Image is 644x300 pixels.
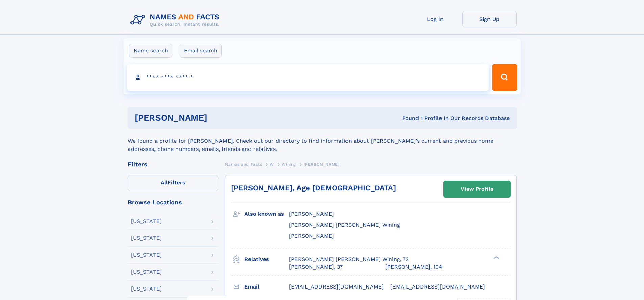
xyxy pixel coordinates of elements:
[131,252,162,258] div: [US_STATE]
[127,64,489,91] input: search input
[131,235,162,241] div: [US_STATE]
[129,44,172,58] label: Name search
[270,162,274,167] span: W
[492,255,500,260] div: ❯
[492,64,517,91] button: Search Button
[128,129,517,153] div: We found a profile for [PERSON_NAME]. Check out our directory to find information about [PERSON_N...
[128,11,225,29] img: Logo Names and Facts
[289,256,409,263] a: [PERSON_NAME] [PERSON_NAME] Wining, 72
[244,254,289,265] h3: Relatives
[408,11,462,27] a: Log In
[231,184,396,192] a: [PERSON_NAME], Age [DEMOGRAPHIC_DATA]
[128,199,218,205] div: Browse Locations
[289,222,400,228] span: [PERSON_NAME] [PERSON_NAME] Wining
[244,208,289,220] h3: Also known as
[304,162,340,167] span: [PERSON_NAME]
[289,233,334,239] span: [PERSON_NAME]
[462,11,517,27] a: Sign Up
[244,281,289,293] h3: Email
[131,218,162,224] div: [US_STATE]
[131,286,162,292] div: [US_STATE]
[305,115,510,122] div: Found 1 Profile In Our Records Database
[225,160,262,168] a: Names and Facts
[289,263,343,271] a: [PERSON_NAME], 37
[289,283,384,290] span: [EMAIL_ADDRESS][DOMAIN_NAME]
[390,283,485,290] span: [EMAIL_ADDRESS][DOMAIN_NAME]
[128,175,218,191] label: Filters
[270,160,274,168] a: W
[385,263,442,271] a: [PERSON_NAME], 104
[135,114,305,122] h1: [PERSON_NAME]
[161,179,168,186] span: All
[289,211,334,217] span: [PERSON_NAME]
[444,181,510,197] a: View Profile
[282,160,296,168] a: Wining
[282,162,296,167] span: Wining
[461,181,493,197] div: View Profile
[128,161,218,167] div: Filters
[131,269,162,275] div: [US_STATE]
[180,44,222,58] label: Email search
